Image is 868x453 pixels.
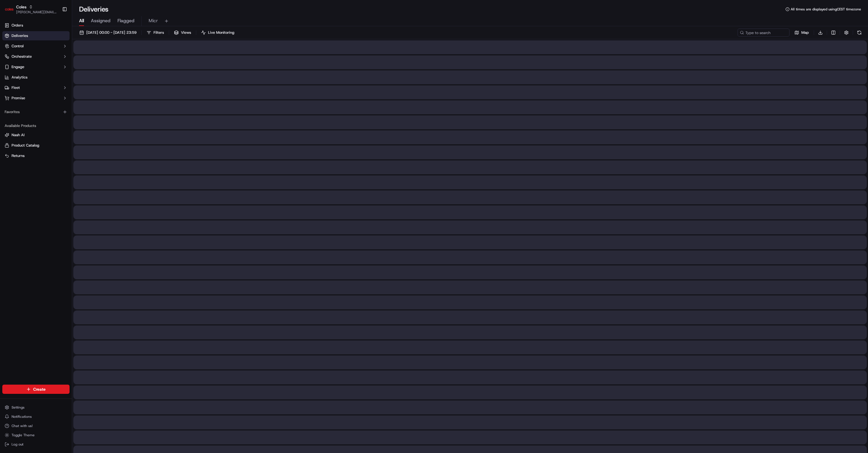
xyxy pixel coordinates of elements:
[12,23,23,28] span: Orders
[12,85,20,90] span: Fleet
[12,405,25,410] span: Settings
[12,54,32,59] span: Orchestrate
[12,132,25,138] span: Nash AI
[738,29,790,37] input: Type to search
[2,413,70,421] button: Notifications
[12,433,35,437] span: Toggle Theme
[171,29,194,37] button: Views
[12,424,33,428] span: Chat with us!
[91,17,111,24] span: Assigned
[2,431,70,439] button: Toggle Theme
[12,414,32,419] span: Notifications
[12,96,25,101] span: Promise
[12,33,28,38] span: Deliveries
[5,5,14,14] img: Coles
[5,153,67,158] a: Returns
[199,29,237,37] button: Live Monitoring
[2,73,70,82] a: Analytics
[2,62,70,72] button: Engage
[2,121,70,130] div: Available Products
[149,17,158,24] span: Micr
[2,141,70,150] button: Product Catalog
[792,29,811,37] button: Map
[2,83,70,92] button: Fleet
[791,7,861,12] span: All times are displayed using CEST timezone
[2,130,70,140] button: Nash AI
[855,29,863,37] button: Refresh
[2,21,70,30] a: Orders
[12,44,24,49] span: Control
[12,64,24,70] span: Engage
[77,29,139,37] button: [DATE] 00:00 - [DATE] 23:59
[2,93,70,103] button: Promise
[5,132,67,138] a: Nash AI
[79,17,84,24] span: All
[2,52,70,61] button: Orchestrate
[144,29,167,37] button: Filters
[33,386,46,392] span: Create
[2,42,70,51] button: Control
[16,10,57,14] button: [PERSON_NAME][EMAIL_ADDRESS][DOMAIN_NAME]
[2,107,70,117] div: Favorites
[86,30,136,35] span: [DATE] 00:00 - [DATE] 23:59
[2,440,70,448] button: Log out
[801,30,809,35] span: Map
[117,17,134,24] span: Flagged
[12,153,25,158] span: Returns
[12,143,39,148] span: Product Catalog
[2,385,70,394] button: Create
[154,30,164,35] span: Filters
[12,442,23,447] span: Log out
[79,5,108,14] h1: Deliveries
[2,422,70,430] button: Chat with us!
[181,30,191,35] span: Views
[2,2,60,16] button: ColesColes[PERSON_NAME][EMAIL_ADDRESS][DOMAIN_NAME]
[5,143,67,148] a: Product Catalog
[12,75,27,80] span: Analytics
[2,31,70,40] a: Deliveries
[2,403,70,411] button: Settings
[2,151,70,160] button: Returns
[208,30,234,35] span: Live Monitoring
[16,4,27,10] button: Coles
